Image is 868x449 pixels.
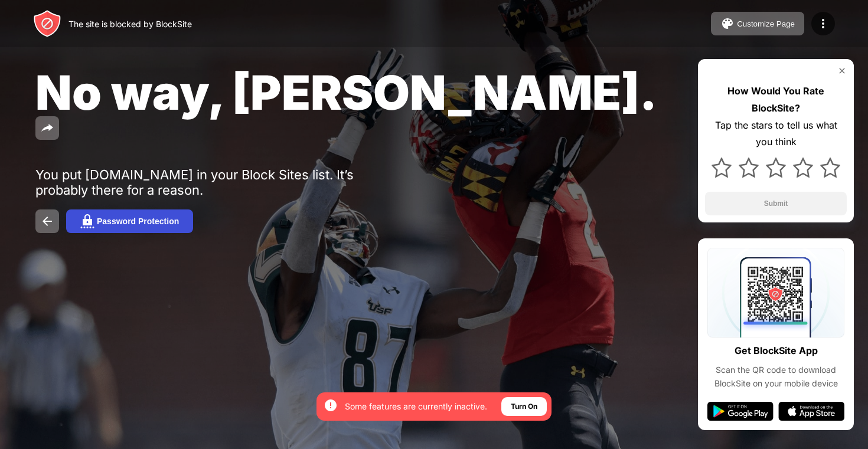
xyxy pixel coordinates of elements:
[35,167,400,198] div: You put [DOMAIN_NAME] in your Block Sites list. It’s probably there for a reason.
[837,66,847,76] img: rate-us-close.svg
[705,117,847,151] div: Tap the stars to tell us what you think
[778,402,844,421] img: app-store.svg
[793,158,813,178] img: star.svg
[68,19,192,29] div: The site is blocked by BlockSite
[66,209,193,233] button: Password Protection
[707,363,844,390] div: Scan the QR code to download BlockSite on your mobile device
[720,17,735,31] img: pallet.svg
[735,342,818,359] div: Get BlockSite App
[345,401,487,412] div: Some features are currently inactive.
[712,158,732,178] img: star.svg
[766,158,786,178] img: star.svg
[35,64,657,121] span: No way, [PERSON_NAME].
[820,158,840,178] img: star.svg
[324,398,338,412] img: error-circle-white.svg
[40,121,54,135] img: share.svg
[80,214,94,228] img: password.svg
[816,17,830,31] img: menu-icon.svg
[40,214,54,228] img: back.svg
[33,9,61,38] img: header-logo.svg
[97,217,179,226] div: Password Protection
[705,83,847,117] div: How Would You Rate BlockSite?
[739,158,759,178] img: star.svg
[511,401,537,412] div: Turn On
[705,192,847,215] button: Submit
[707,402,774,421] img: google-play.svg
[737,19,795,28] div: Customize Page
[711,12,804,35] button: Customize Page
